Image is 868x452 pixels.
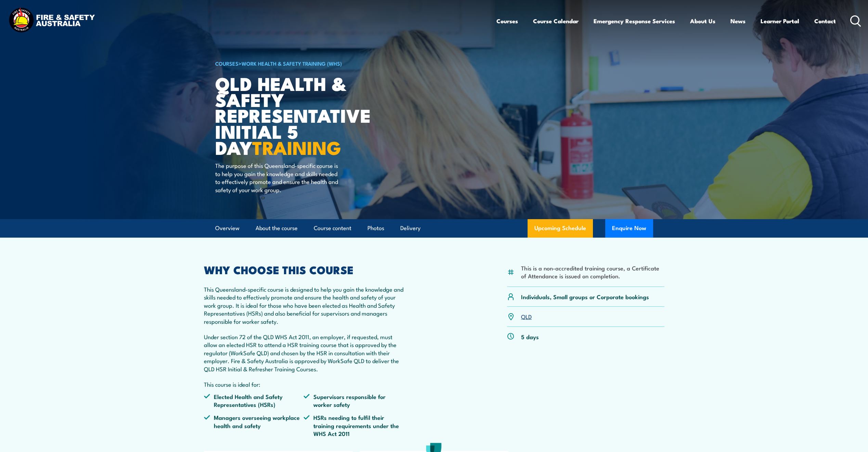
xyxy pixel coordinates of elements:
li: Managers overseeing workplace health and safety [204,413,304,437]
strong: TRAINING [252,133,341,161]
a: About the course [256,219,298,237]
a: Overview [215,219,239,237]
p: This Queensland-specific course is designed to help you gain the knowledge and skills needed to e... [204,285,404,325]
a: Photos [367,219,384,237]
p: The purpose of this Queensland-specific course is to help you gain the knowledge and skills neede... [215,161,340,194]
a: Learner Portal [761,12,799,30]
h6: > [215,59,384,67]
a: Delivery [400,219,420,237]
h1: QLD Health & Safety Representative Initial 5 Day [215,75,384,155]
button: Enquire Now [605,219,653,238]
a: Work Health & Safety Training (WHS) [242,59,342,67]
a: COURSES [215,59,238,67]
a: Upcoming Schedule [528,219,593,238]
a: Contact [814,12,836,30]
p: 5 days [521,333,539,341]
a: Emergency Response Services [594,12,675,30]
p: Individuals, Small groups or Corporate bookings [521,293,649,301]
p: Under section 72 of the QLD WHS Act 2011, an employer, if requested, must allow an elected HSR to... [204,333,404,373]
h2: WHY CHOOSE THIS COURSE [204,265,404,274]
a: About Us [690,12,715,30]
p: This course is ideal for: [204,380,404,388]
a: QLD [521,312,532,320]
li: This is a non-accredited training course, a Certificate of Attendance is issued on completion. [521,264,664,280]
li: Supervisors responsible for worker safety [303,393,403,409]
li: HSRs needing to fulfil their training requirements under the WHS Act 2011 [303,413,403,437]
li: Elected Health and Safety Representatives (HSRs) [204,393,304,409]
a: Course Calendar [533,12,579,30]
a: Course content [314,219,351,237]
a: Courses [496,12,518,30]
a: News [730,12,746,30]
